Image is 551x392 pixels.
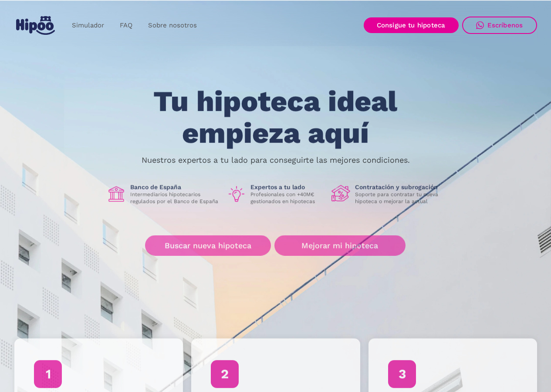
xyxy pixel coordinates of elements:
div: Escríbenos [487,21,523,29]
h1: Banco de España [130,183,220,191]
a: home [14,13,57,38]
p: Soporte para contratar tu nueva hipoteca o mejorar la actual [355,191,445,205]
a: Buscar nueva hipoteca [145,235,271,256]
h1: Tu hipoteca ideal empieza aquí [110,86,440,149]
p: Nuestros expertos a tu lado para conseguirte las mejores condiciones. [142,157,410,164]
a: Simulador [64,17,112,34]
p: Intermediarios hipotecarios regulados por el Banco de España [130,191,220,205]
p: Profesionales con +40M€ gestionados en hipotecas [250,191,325,205]
a: Sobre nosotros [140,17,205,34]
a: Consigue tu hipoteca [364,17,459,33]
a: Mejorar mi hipoteca [274,235,406,256]
a: Escríbenos [462,17,537,34]
h1: Contratación y subrogación [355,183,445,191]
a: FAQ [112,17,140,34]
h1: Expertos a tu lado [250,183,325,191]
